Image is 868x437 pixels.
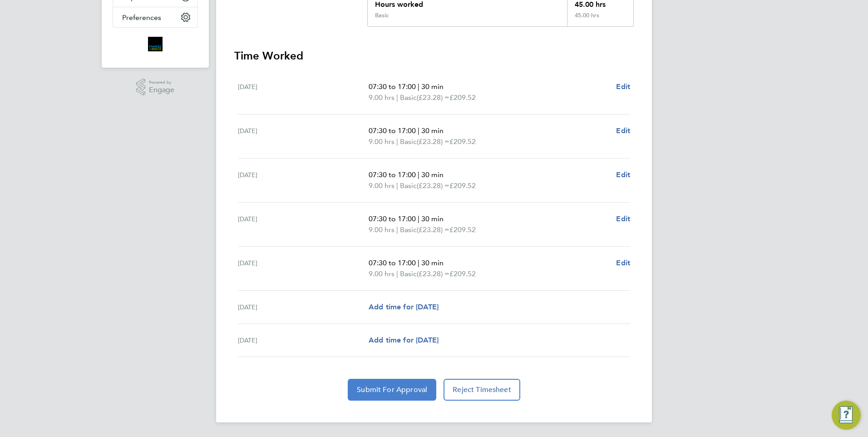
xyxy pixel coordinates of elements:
[417,225,449,234] span: (£23.28) =
[400,180,417,191] span: Basic
[400,268,417,279] span: Basic
[369,225,395,234] span: 9.00 hrs
[396,181,398,190] span: |
[418,126,419,135] span: |
[616,258,630,268] a: Edit
[449,137,476,146] span: £209.52
[616,214,630,224] a: Edit
[369,82,416,91] span: 07:30 to 17:00
[832,401,861,430] button: Engage Resource Center
[369,126,416,135] span: 07:30 to 17:00
[369,93,395,102] span: 9.00 hrs
[616,81,630,92] a: Edit
[417,181,449,190] span: (£23.28) =
[369,170,416,179] span: 07:30 to 17:00
[369,269,395,278] span: 9.00 hrs
[369,336,439,344] span: Add time for [DATE]
[396,137,398,146] span: |
[396,225,398,234] span: |
[375,12,389,19] div: Basic
[417,269,449,278] span: (£23.28) =
[449,93,476,102] span: £209.52
[449,181,476,190] span: £209.52
[369,258,416,267] span: 07:30 to 17:00
[421,170,444,179] span: 30 min
[136,79,175,96] a: Powered byEngage
[400,224,417,235] span: Basic
[369,214,416,223] span: 07:30 to 17:00
[400,92,417,103] span: Basic
[616,126,630,135] span: Edit
[238,81,369,103] div: [DATE]
[421,82,444,91] span: 30 min
[400,136,417,147] span: Basic
[418,82,419,91] span: |
[444,379,520,401] button: Reject Timesheet
[616,170,630,179] span: Edit
[357,385,427,394] span: Submit For Approval
[238,214,369,235] div: [DATE]
[113,7,197,27] button: Preferences
[616,169,630,180] a: Edit
[149,79,174,86] span: Powered by
[418,258,419,267] span: |
[122,13,161,22] span: Preferences
[149,86,174,94] span: Engage
[453,385,511,394] span: Reject Timesheet
[567,12,633,26] div: 45.00 hrs
[369,181,395,190] span: 9.00 hrs
[148,37,163,51] img: bromak-logo-retina.png
[616,214,630,223] span: Edit
[396,269,398,278] span: |
[418,214,419,223] span: |
[616,125,630,136] a: Edit
[369,303,439,311] span: Add time for [DATE]
[396,93,398,102] span: |
[113,37,198,51] a: Go to home page
[238,125,369,147] div: [DATE]
[421,214,444,223] span: 30 min
[417,93,449,102] span: (£23.28) =
[369,302,439,313] a: Add time for [DATE]
[449,269,476,278] span: £209.52
[421,258,444,267] span: 30 min
[238,302,369,313] div: [DATE]
[616,258,630,267] span: Edit
[238,258,369,279] div: [DATE]
[421,126,444,135] span: 30 min
[369,335,439,346] a: Add time for [DATE]
[348,379,436,401] button: Submit For Approval
[238,169,369,191] div: [DATE]
[238,335,369,346] div: [DATE]
[417,137,449,146] span: (£23.28) =
[369,137,395,146] span: 9.00 hrs
[616,82,630,91] span: Edit
[449,225,476,234] span: £209.52
[418,170,419,179] span: |
[234,49,634,63] h3: Time Worked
